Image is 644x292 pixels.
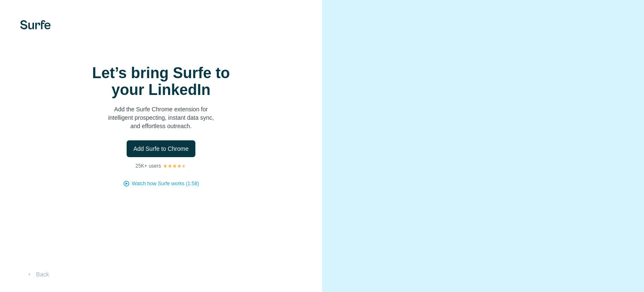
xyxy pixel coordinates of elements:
img: Surfe's logo [20,20,51,29]
h1: Let’s bring Surfe to your LinkedIn [77,65,245,98]
button: Back [20,267,55,282]
button: Watch how Surfe works (1:58) [132,180,199,187]
img: Rating Stars [163,163,187,168]
p: 25K+ users [135,162,161,170]
button: Add Surfe to Chrome [127,140,195,157]
p: Add the Surfe Chrome extension for intelligent prospecting, instant data sync, and effortless out... [77,105,245,130]
span: Add Surfe to Chrome [133,145,189,153]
